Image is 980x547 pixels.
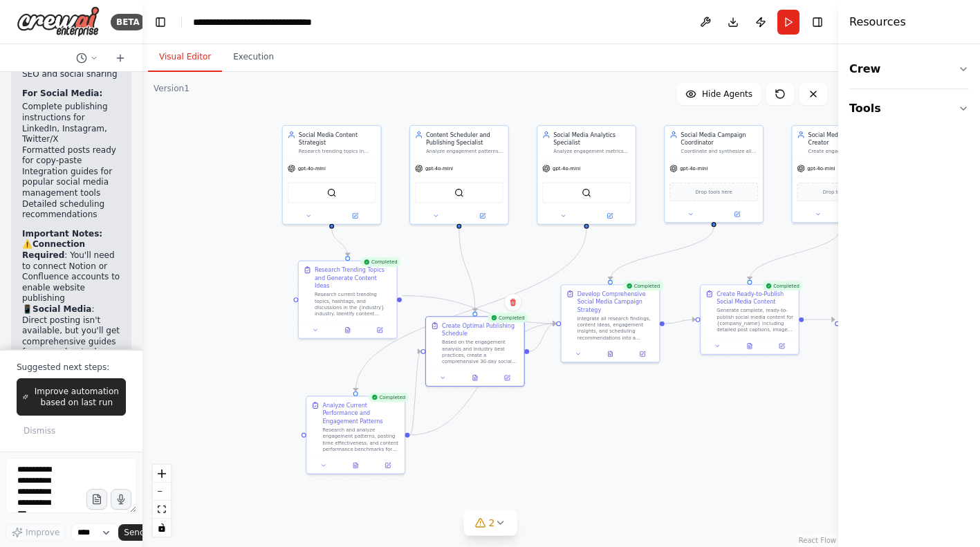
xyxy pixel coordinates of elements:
[553,165,580,171] span: gpt-4o-mini
[33,304,91,314] strong: Social Media
[409,347,420,438] g: Edge from 8382fd36-1b35-4fb8-9afb-b7fe8b4f6de2 to 62cc74cc-9780-495a-9361-a662e0b007c9
[442,340,519,365] div: Based on the engagement analysis and industry best practices, create a comprehensive 30-day socia...
[153,501,171,519] button: fit view
[322,427,400,452] div: Research and analyze engagement patterns, posting time effectiveness, and content performance ben...
[442,322,519,337] div: Create Optimal Publishing Schedule
[17,362,126,373] p: Suggested next steps:
[537,125,636,225] div: Social Media Analytics SpecialistAnalyze engagement metrics and performance data for {company_nam...
[298,261,398,339] div: CompletedResearch Trending Topics and Generate Content IdeasResearch current trending topics, has...
[333,211,378,221] button: Open in side panel
[716,290,794,306] div: Create Ready-to-Publish Social Media Content
[153,465,171,537] div: React Flow controls
[315,266,392,290] div: Research Trending Topics and Generate Content Ideas
[455,229,479,312] g: Edge from 9012d816-5b8a-4632-a624-dc05917b31e7 to 62cc74cc-9780-495a-9361-a662e0b007c9
[849,89,969,128] button: Tools
[222,43,285,72] button: Execution
[154,83,189,94] div: Version 1
[360,257,400,267] div: Completed
[587,211,632,221] button: Open in side panel
[664,125,764,223] div: Social Media Campaign CoordinatorCoordinate and synthesize all social media activities for {compa...
[808,12,827,32] button: Hide right sidebar
[118,524,161,541] button: Send
[593,349,627,359] button: View output
[807,165,835,171] span: gpt-4o-mini
[529,319,556,355] g: Edge from 62cc74cc-9780-495a-9361-a662e0b007c9 to 3a617357-ac32-495e-9724-58f5a1b58ee5
[714,210,759,219] button: Open in side panel
[504,293,522,311] button: Delete node
[299,148,376,154] div: Research trending topics in {industry} and generate creative, engaging content ideas that align w...
[577,290,655,314] div: Develop Comprehensive Social Media Campaign Strategy
[665,315,696,327] g: Edge from 3a617357-ac32-495e-9724-58f5a1b58ee5 to 74b892d2-f393-4b8f-9c06-e8504e3c5fec
[680,165,708,171] span: gpt-4o-mini
[24,425,55,436] span: Dismiss
[22,89,102,98] strong: For Social Media:
[733,341,767,351] button: View output
[17,6,100,37] img: Logo
[582,188,591,198] img: SerperDevTool
[374,461,402,470] button: Open in side panel
[282,125,382,225] div: Social Media Content StrategistResearch trending topics in {industry} and generate creative, enga...
[298,165,326,171] span: gpt-4o-mini
[762,281,802,291] div: Completed
[768,341,796,351] button: Open in side panel
[425,316,525,387] div: CompletedCreate Optimal Publishing ScheduleBased on the engagement analysis and industry best pra...
[681,131,758,147] div: Social Media Campaign Coordinator
[322,401,400,425] div: Analyze Current Performance and Engagement Patterns
[426,148,503,154] div: Analyze engagement patterns and optimal posting times for {industry} across multiple social media...
[22,239,120,434] p: ⚠️ : You'll need to connect Notion or Confluence accounts to enable website publishing 📱 : Direct...
[489,516,495,530] span: 2
[193,15,349,29] nav: breadcrumb
[623,281,663,291] div: Completed
[607,227,718,280] g: Edge from 75631c84-55d7-4b74-94ba-a38c694604d8 to 3a617357-ac32-495e-9724-58f5a1b58ee5
[808,131,886,147] div: Social Media Content Creator
[700,284,799,355] div: CompletedCreate Ready-to-Publish Social Media ContentGenerate complete, ready-to-publish social m...
[22,145,120,167] li: Formatted posts ready for copy-paste
[17,421,62,441] button: Dismiss
[315,292,392,317] div: Research current trending topics, hashtags, and discussions in the {industry} industry. Identify ...
[425,165,453,171] span: gpt-4o-mini
[629,349,656,359] button: Open in side panel
[458,373,492,382] button: View output
[695,188,732,196] span: Drop tools here
[351,229,590,391] g: Edge from bd00334a-5cdb-4703-bbaa-0d1f21ddecfc to 8382fd36-1b35-4fb8-9afb-b7fe8b4f6de2
[808,148,886,154] div: Create engaging, ready-to-publish social media content for {company_name} including post captions...
[71,50,104,66] button: Switch to previous chat
[22,229,102,239] strong: Important Notes:
[409,125,509,225] div: Content Scheduler and Publishing SpecialistAnalyze engagement patterns and optimal posting times ...
[22,167,120,199] li: Integration guides for popular social media management tools
[368,393,408,402] div: Completed
[791,125,891,223] div: Social Media Content CreatorCreate engaging, ready-to-publish social media content for {company_n...
[109,50,131,66] button: Start a new chat
[716,308,794,333] div: Generate complete, ready-to-publish social media content for {company_name} including detailed po...
[804,315,835,324] g: Edge from 74b892d2-f393-4b8f-9c06-e8504e3c5fec to af556c95-1ef2-4cf5-b684-486a3f23f29c
[111,14,145,30] div: BETA
[148,43,222,72] button: Visual Editor
[702,89,752,100] span: Hide Agents
[677,83,761,105] button: Hide Agents
[849,14,906,30] h4: Resources
[151,12,170,32] button: Hide left sidebar
[488,313,528,323] div: Completed
[153,465,171,483] button: zoom in
[409,319,556,439] g: Edge from 8382fd36-1b35-4fb8-9afb-b7fe8b4f6de2 to 3a617357-ac32-495e-9724-58f5a1b58ee5
[17,378,126,416] button: Improve automation based on last run
[402,292,556,328] g: Edge from 4a8f9fcb-332e-4ce3-9367-6819986e3d42 to 3a617357-ac32-495e-9724-58f5a1b58ee5
[823,188,860,196] span: Drop tools here
[22,199,120,221] li: Detailed scheduling recommendations
[454,188,464,198] img: SerperDevTool
[331,325,364,335] button: View output
[553,131,631,147] div: Social Media Analytics Specialist
[577,315,655,341] div: Integrate all research findings, content ideas, engagement insights, and scheduling recommendatio...
[493,373,521,382] button: Open in side panel
[6,523,66,541] button: Improve
[366,325,394,335] button: Open in side panel
[22,102,120,145] li: Complete publishing instructions for LinkedIn, Instagram, Twitter/X
[153,483,171,501] button: zoom out
[306,396,405,474] div: CompletedAnalyze Current Performance and Engagement PatternsResearch and analyze engagement patte...
[111,489,131,510] button: Click to speak your automation idea
[799,537,836,544] a: React Flow attribution
[124,527,145,538] span: Send
[339,461,373,470] button: View output
[464,510,517,536] button: 2
[153,519,171,537] button: toggle interactivity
